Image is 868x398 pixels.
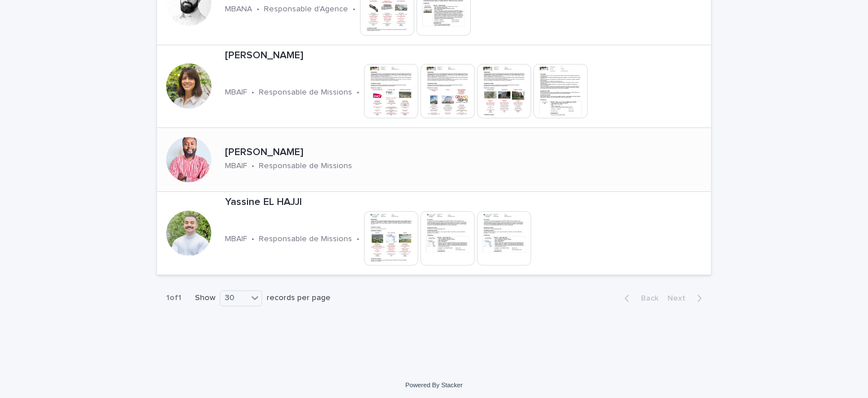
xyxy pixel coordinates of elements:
p: MBAIF [225,161,247,171]
p: • [251,88,254,97]
p: • [257,5,259,14]
button: Next [663,293,711,303]
p: 1 of 1 [157,284,190,312]
p: MBAIF [225,234,247,244]
span: Next [667,294,692,302]
a: [PERSON_NAME]MBAIF•Responsable de Missions [157,128,711,192]
p: Show [195,293,215,303]
p: Responsable de Missions [259,161,352,171]
p: Yassine EL HAJJI [225,196,610,209]
a: [PERSON_NAME]MBAIF•Responsable de Missions• [157,45,711,129]
span: Back [634,294,658,302]
p: [PERSON_NAME] [225,50,669,62]
p: • [357,234,359,244]
p: Responsable de Missions [259,88,352,97]
p: MBAIF [225,88,247,97]
div: 30 [220,292,248,304]
p: records per page [267,293,331,303]
p: Responsable d'Agence [264,5,348,14]
button: Back [615,293,663,303]
p: Responsable de Missions [259,234,352,244]
p: [PERSON_NAME] [225,147,431,159]
p: • [353,5,355,14]
a: Powered By Stacker [405,382,462,388]
p: MBANA [225,5,252,14]
a: Yassine EL HAJJIMBAIF•Responsable de Missions• [157,192,711,275]
p: • [357,88,359,97]
p: • [251,234,254,244]
p: • [251,161,254,171]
